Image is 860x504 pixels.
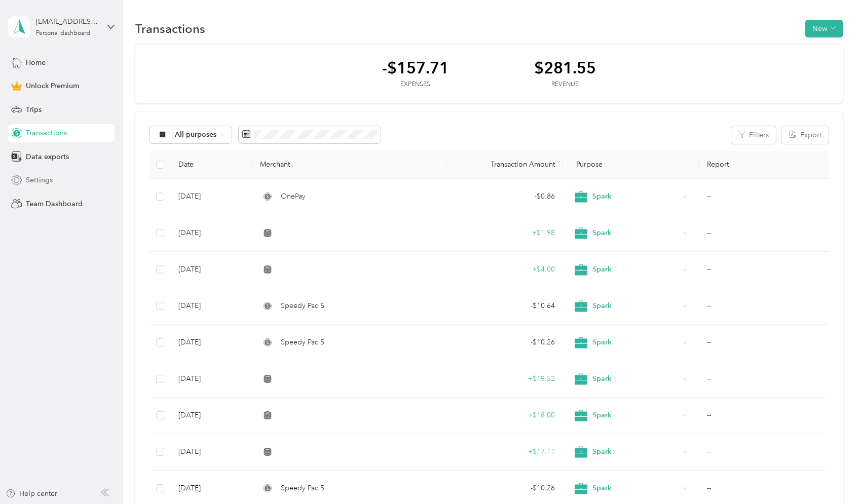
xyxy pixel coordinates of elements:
[170,215,252,252] td: [DATE]
[170,151,252,179] th: Date
[699,151,829,179] th: Report
[781,126,829,144] button: Export
[455,410,555,421] div: + $18.00
[534,80,596,89] div: Revenue
[135,23,205,34] h1: Transactions
[592,483,679,494] span: Spark
[382,59,449,76] div: -$157.71
[592,227,679,239] span: Spark
[170,179,252,215] td: [DATE]
[592,373,679,384] span: Spark
[252,151,446,179] th: Merchant
[455,483,555,494] div: - $10.26
[36,30,90,36] div: Personal dashboard
[592,446,679,457] span: Spark
[592,191,679,202] span: Spark
[281,337,324,348] span: Speedy Pac 5
[699,252,829,288] td: --
[175,131,217,138] span: All purposes
[170,288,252,325] td: [DATE]
[170,434,252,471] td: [DATE]
[699,179,829,215] td: --
[170,252,252,288] td: [DATE]
[592,264,679,275] span: Spark
[805,20,843,37] button: New
[281,191,306,202] span: OnePay
[26,151,69,162] span: Data exports
[803,447,860,504] iframe: Everlance-gr Chat Button Frame
[455,300,555,312] div: - $10.64
[382,80,449,89] div: Expenses
[170,361,252,398] td: [DATE]
[699,215,829,252] td: --
[455,373,555,384] div: + $19.52
[699,398,829,434] td: --
[534,59,596,76] div: $281.55
[36,16,99,27] div: [EMAIL_ADDRESS][DOMAIN_NAME]
[26,81,79,91] span: Unlock Premium
[26,199,83,209] span: Team Dashboard
[699,325,829,361] td: --
[699,361,829,398] td: --
[26,128,67,138] span: Transactions
[455,264,555,275] div: + $4.00
[592,410,679,421] span: Spark
[281,483,324,494] span: Speedy Pac 5
[455,227,555,239] div: + $1.98
[26,57,46,68] span: Home
[592,300,679,312] span: Spark
[592,337,679,348] span: Spark
[455,191,555,202] div: - $0.86
[170,398,252,434] td: [DATE]
[170,325,252,361] td: [DATE]
[699,288,829,325] td: --
[455,446,555,457] div: + $17.11
[731,126,776,144] button: Filters
[26,104,42,115] span: Trips
[6,488,57,499] button: Help center
[455,337,555,348] div: - $10.26
[699,434,829,471] td: --
[26,175,53,185] span: Settings
[281,300,324,312] span: Speedy Pac 5
[571,160,603,169] span: Purpose
[446,151,563,179] th: Transaction Amount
